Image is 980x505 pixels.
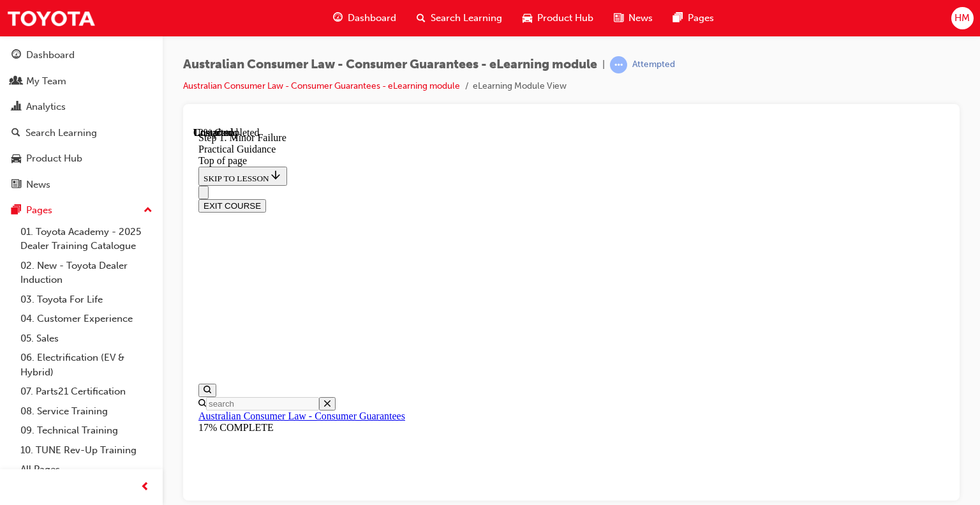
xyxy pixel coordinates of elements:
a: Search Learning [5,121,158,145]
button: HM [951,7,974,29]
span: Product Hub [537,11,593,26]
a: Australian Consumer Law - Consumer Guarantees [5,283,212,294]
span: news-icon [614,10,623,26]
a: All Pages [15,460,158,479]
button: DashboardMy TeamAnalyticsSearch LearningProduct HubNews [5,41,158,199]
a: 03. Toyota For Life [15,290,158,310]
button: Close navigation menu [5,59,15,72]
span: guage-icon [11,50,21,61]
a: 07. Parts21 Certification [15,382,158,402]
span: up-icon [144,202,152,219]
a: 08. Service Training [15,402,158,421]
button: Open search menu [5,257,23,270]
a: News [5,173,158,197]
span: prev-icon [140,479,150,495]
div: Pages [26,203,52,218]
button: Pages [5,199,158,222]
div: Practical Guidance [5,17,751,28]
a: car-iconProduct Hub [512,5,604,31]
span: chart-icon [11,102,21,113]
a: 09. Technical Training [15,421,158,441]
a: 05. Sales [15,329,158,349]
button: Close search menu [126,270,142,283]
div: 17% COMPLETE [5,295,751,306]
span: Search Learning [431,11,502,26]
span: pages-icon [11,205,21,216]
a: news-iconNews [604,5,663,31]
a: Product Hub [5,147,158,170]
span: guage-icon [333,10,343,26]
span: search-icon [11,128,20,139]
a: Analytics [5,95,158,119]
div: News [26,177,50,192]
div: Dashboard [26,48,75,63]
button: EXIT COURSE [5,72,73,86]
span: Dashboard [348,11,396,26]
a: pages-iconPages [663,5,724,31]
div: My Team [26,74,66,89]
a: Australian Consumer Law - Consumer Guarantees - eLearning module [183,80,460,91]
span: people-icon [11,76,21,87]
span: news-icon [11,179,21,191]
a: My Team [5,70,158,93]
div: Attempted [632,59,675,71]
a: search-iconSearch Learning [406,5,512,31]
div: Top of page [5,28,751,40]
div: Step 1. Minor Failure [5,5,751,17]
button: SKIP TO LESSON [5,40,94,59]
span: car-icon [523,10,532,26]
a: guage-iconDashboard [323,5,406,31]
span: car-icon [11,153,21,165]
div: Search Learning [26,126,97,140]
a: 10. TUNE Rev-Up Training [15,441,158,460]
a: 04. Customer Experience [15,309,158,329]
span: Australian Consumer Law - Consumer Guarantees - eLearning module [183,57,597,72]
a: 06. Electrification (EV & Hybrid) [15,348,158,382]
span: Pages [688,11,714,26]
span: pages-icon [673,10,683,26]
span: learningRecordVerb_ATTEMPT-icon [610,56,627,73]
span: HM [954,11,970,26]
span: | [602,57,605,72]
a: 01. Toyota Academy - 2025 Dealer Training Catalogue [15,222,158,256]
div: Analytics [26,100,66,114]
input: Search [13,270,126,283]
span: News [628,11,653,26]
span: search-icon [417,10,426,26]
a: Dashboard [5,43,158,67]
img: Trak [6,4,96,33]
a: 02. New - Toyota Dealer Induction [15,256,158,290]
div: Product Hub [26,151,82,166]
span: SKIP TO LESSON [10,47,89,56]
li: eLearning Module View [473,79,567,94]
